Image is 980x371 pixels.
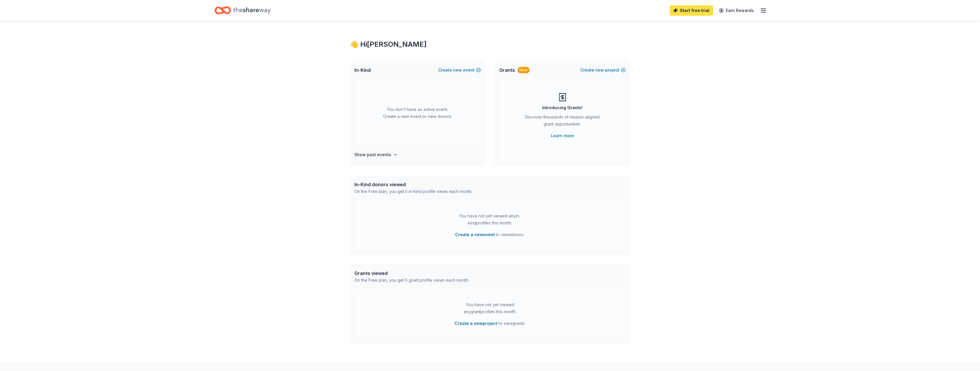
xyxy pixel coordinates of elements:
[551,132,574,139] a: Learn more
[454,213,527,227] div: You have not yet viewed any in-kind profiles this month.
[350,40,630,49] div: 👋 Hi [PERSON_NAME]
[355,67,371,74] span: In-Kind
[581,67,626,74] button: Createnewproject
[453,67,462,74] span: new
[355,151,398,158] button: Show past events
[438,67,481,74] button: Createnewevent
[355,188,473,195] div: On the Free plan, you get 5 in-kind profile views each month.
[499,67,515,74] span: Grants
[455,231,495,238] button: Create a newevent
[454,301,527,315] div: You have not yet viewed any grant profiles this month.
[716,5,758,16] a: Earn Rewards
[670,5,713,16] a: Start free trial
[355,270,469,277] div: Grants viewed
[355,151,391,158] h4: Show past events
[355,79,481,147] div: You don't have an active event. Create a new event to view donors.
[455,231,525,238] span: to view donors .
[518,67,530,73] div: New
[215,4,271,17] a: Home
[542,104,583,111] div: Introducing Grants!
[355,181,473,188] div: In-Kind donors viewed
[523,114,602,130] div: Discover thousands of mission-aligned grant opportunities.
[596,67,604,74] span: new
[455,320,525,327] span: to view grants .
[455,320,497,327] button: Create a newproject
[355,277,469,284] div: On the Free plan, you get 5 grant profile views each month.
